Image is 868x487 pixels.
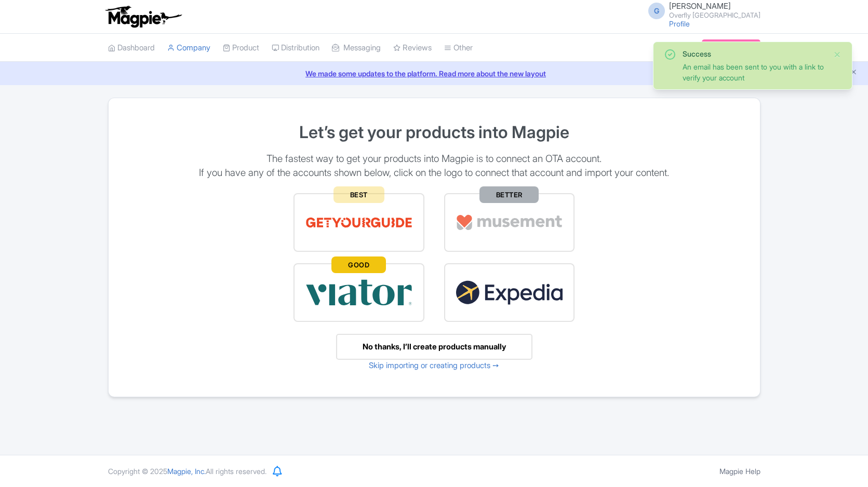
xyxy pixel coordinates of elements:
span: G [648,3,665,19]
a: BEST [284,190,434,255]
a: Magpie Help [719,467,760,476]
a: G [PERSON_NAME] Overfly [GEOGRAPHIC_DATA] [642,2,760,19]
p: The fastest way to get your products into Magpie is to connect an OTA account. [121,152,747,166]
button: Close announcement [850,67,858,79]
a: Profile [669,19,690,28]
div: Copyright © 2025 All rights reserved. [102,466,273,477]
img: viator-e2bf771eb72f7a6029a5edfbb081213a.svg [305,275,413,310]
a: Other [444,34,473,62]
span: BETTER [479,186,539,203]
img: expedia22-01-93867e2ff94c7cd37d965f09d456db68.svg [456,275,564,310]
img: logo-ab69f6fb50320c5b225c76a69d11143b.png [103,5,183,28]
button: Close [833,48,842,61]
div: An email has been sent to you with a link to verify your account [683,61,825,83]
a: Distribution [272,34,319,62]
span: [PERSON_NAME] [669,1,731,11]
a: Reviews [393,34,432,62]
a: Company [167,34,210,62]
img: get_your_guide-5a6366678479520ec94e3f9d2b9f304b.svg [305,205,413,240]
a: Messaging [332,34,381,62]
a: Subscription [702,39,760,55]
img: musement-dad6797fd076d4ac540800b229e01643.svg [456,205,564,240]
p: If you have any of the accounts shown below, click on the logo to connect that account and import... [121,166,747,180]
small: Overfly [GEOGRAPHIC_DATA] [669,12,760,19]
a: We made some updates to the platform. Read more about the new layout [6,68,862,79]
a: GOOD [284,260,434,326]
span: GOOD [331,256,386,273]
div: Success [683,48,825,59]
span: Magpie, Inc. [167,467,206,476]
span: BEST [333,186,384,203]
a: Skip importing or creating products ➙ [369,360,499,370]
a: Dashboard [108,34,155,62]
a: Product [223,34,259,62]
h1: Let’s get your products into Magpie [121,123,747,141]
a: BETTER [434,190,585,255]
a: No thanks, I’ll create products manually [336,334,532,360]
